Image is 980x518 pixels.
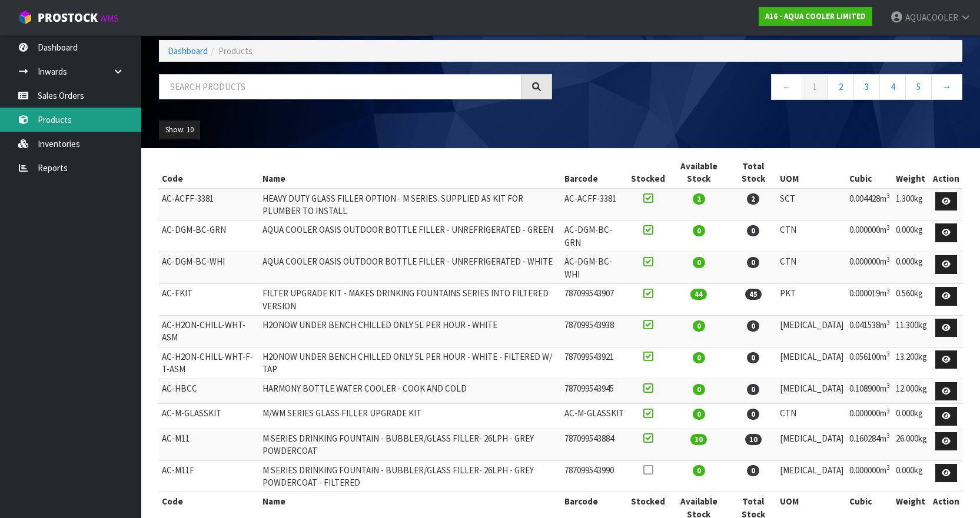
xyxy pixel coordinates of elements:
[260,404,562,429] td: M/WM SERIES GLASS FILLER UPGRADE KIT
[159,252,260,284] td: AC-DGM-BC-WHI
[693,257,705,268] span: 0
[562,404,628,429] td: AC-M-GLASSKIT
[18,10,32,25] img: cube-alt.png
[693,465,705,476] span: 0
[747,320,759,332] span: 0
[846,404,893,429] td: 0.000000m
[893,379,930,404] td: 12.000kg
[777,189,846,220] td: SCT
[260,347,562,379] td: H2ONOW UNDER BENCH CHILLED ONLY 5L PER HOUR - WHITE - FILTERED W/ TAP
[693,384,705,395] span: 0
[802,74,828,99] a: 1
[562,460,628,492] td: 787099543990
[159,189,260,220] td: AC-ACFF-3381
[159,157,260,189] th: Code
[893,404,930,429] td: 0.000kg
[260,189,562,220] td: HEAVY DUTY GLASS FILLER OPTION - M SERIES. SUPPLIED AS KIT FOR PLUMBER TO INSTALL
[846,220,893,252] td: 0.000000m
[777,404,846,429] td: CTN
[905,12,958,23] span: AQUACOOLER
[159,404,260,429] td: AC-M-GLASSKIT
[853,74,880,99] a: 3
[886,432,890,440] sup: 3
[690,434,707,445] span: 10
[930,157,962,189] th: Action
[159,220,260,252] td: AC-DGM-BC-GRN
[893,315,930,347] td: 11.300kg
[159,347,260,379] td: AC-H2ON-CHILL-WHT-F-T-ASM
[846,429,893,460] td: 0.160284m
[693,352,705,363] span: 0
[879,74,906,99] a: 4
[260,220,562,252] td: AQUA COOLER OASIS OUTDOOR BOTTLE FILLER - UNREFRIGERATED - GREEN
[260,284,562,316] td: FILTER UPGRADE KIT - MAKES DRINKING FOUNTAINS SERIES INTO FILTERED VERSION
[693,409,705,420] span: 0
[828,74,854,99] a: 2
[730,157,777,189] th: Total Stock
[846,315,893,347] td: 0.041538m
[159,284,260,316] td: AC-FKIT
[886,255,890,263] sup: 3
[893,284,930,316] td: 0.560kg
[38,10,98,25] span: ProStock
[893,429,930,460] td: 26.000kg
[777,157,846,189] th: UOM
[905,74,932,99] a: 5
[159,315,260,347] td: AC-H2ON-CHILL-WHT-ASM
[260,429,562,460] td: M SERIES DRINKING FOUNTAIN - BUBBLER/GLASS FILLER- 26LPH - GREY POWDERCOAT
[931,74,962,99] a: →
[562,189,628,220] td: AC-ACFF-3381
[690,289,707,300] span: 44
[570,74,963,103] nav: Page navigation
[168,45,208,56] a: Dashboard
[771,74,802,99] a: ←
[562,429,628,460] td: 787099543884
[747,352,759,363] span: 0
[777,252,846,284] td: CTN
[260,379,562,404] td: HARMONY BOTTLE WATER COOLER - COOK AND COLD
[886,350,890,358] sup: 3
[846,379,893,404] td: 0.108900m
[886,382,890,390] sup: 3
[747,409,759,420] span: 0
[562,379,628,404] td: 787099543945
[260,315,562,347] td: H2ONOW UNDER BENCH CHILLED ONLY 5L PER HOUR - WHITE
[765,11,866,21] strong: A16 - AQUA COOLER LIMITED
[747,225,759,236] span: 0
[886,407,890,415] sup: 3
[777,315,846,347] td: [MEDICAL_DATA]
[745,289,762,300] span: 45
[693,193,705,205] span: 2
[562,284,628,316] td: 787099543907
[893,252,930,284] td: 0.000kg
[693,320,705,332] span: 0
[159,121,200,139] button: Show: 10
[886,318,890,326] sup: 3
[159,74,521,99] input: Search products
[893,220,930,252] td: 0.000kg
[159,379,260,404] td: AC-HBCC
[747,384,759,395] span: 0
[846,284,893,316] td: 0.000019m
[886,192,890,200] sup: 3
[260,157,562,189] th: Name
[846,189,893,220] td: 0.004428m
[846,252,893,284] td: 0.000000m
[846,157,893,189] th: Cubic
[562,347,628,379] td: 787099543921
[777,284,846,316] td: PKT
[747,193,759,205] span: 2
[777,379,846,404] td: [MEDICAL_DATA]
[886,287,890,295] sup: 3
[747,257,759,268] span: 0
[562,157,628,189] th: Barcode
[628,157,668,189] th: Stocked
[893,460,930,492] td: 0.000kg
[886,223,890,232] sup: 3
[159,429,260,460] td: AC-M11
[777,429,846,460] td: [MEDICAL_DATA]
[218,45,253,56] span: Products
[777,347,846,379] td: [MEDICAL_DATA]
[100,13,118,24] small: WMS
[777,220,846,252] td: CTN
